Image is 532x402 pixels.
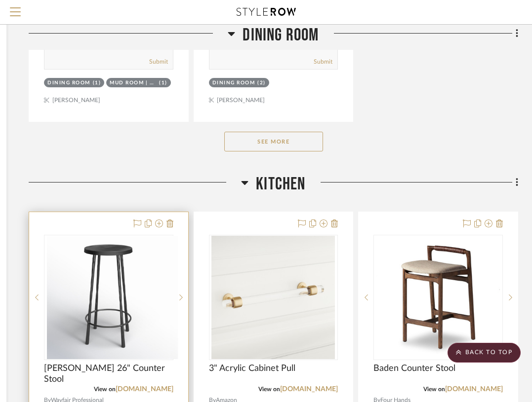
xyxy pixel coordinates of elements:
div: Mud Room | Entryway [110,79,157,87]
div: (1) [159,79,167,87]
scroll-to-top-button: BACK TO TOP [448,343,521,363]
a: [DOMAIN_NAME] [445,386,503,393]
button: See More [224,132,323,151]
div: Dining Room [212,79,255,87]
a: [DOMAIN_NAME] [116,386,173,393]
button: Submit [314,57,332,66]
div: (1) [93,79,101,87]
img: Baden Counter Stool [376,236,500,359]
span: View on [423,386,445,392]
span: Kitchen [256,174,305,195]
span: View on [94,386,116,392]
span: Baden Counter Stool [373,363,455,374]
span: Dining Room [243,25,319,46]
a: [DOMAIN_NAME] [280,386,338,393]
span: [PERSON_NAME] 26" Counter Stool [44,363,173,385]
div: (2) [257,79,266,87]
span: View on [258,386,280,392]
button: Submit [149,57,168,66]
div: Dining Room [47,79,90,87]
span: 3" Acrylic Cabinet Pull [209,363,295,374]
img: Moreen 26" Counter Stool [47,236,170,359]
div: 0 [209,235,338,360]
img: 3" Acrylic Cabinet Pull [211,236,335,359]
